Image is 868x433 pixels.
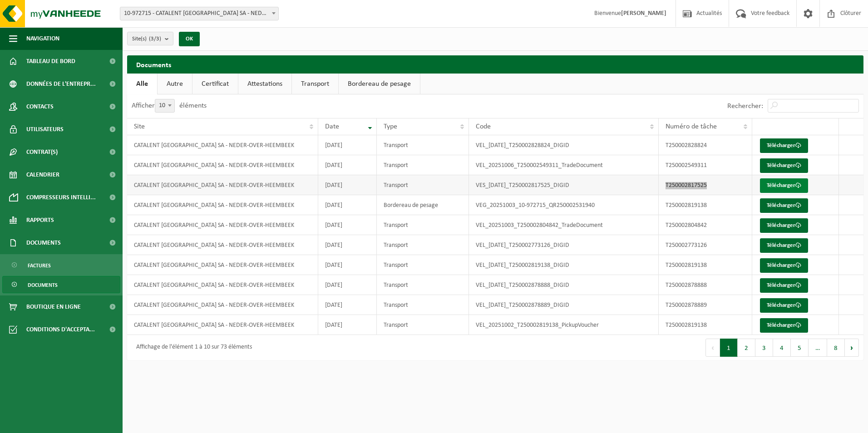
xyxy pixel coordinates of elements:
td: VES_[DATE]_T250002817525_DIGID [469,175,659,195]
td: T250002828824 [659,135,752,155]
span: Utilisateurs [26,118,64,141]
a: Télécharger [760,138,808,153]
span: Tableau de bord [26,50,75,73]
td: T250002773126 [659,235,752,255]
span: Documents [26,231,61,254]
td: Transport [377,255,469,275]
button: 8 [827,339,845,357]
span: Conditions d'accepta... [26,318,95,341]
td: T250002817525 [659,175,752,195]
a: Télécharger [760,298,808,313]
td: CATALENT [GEOGRAPHIC_DATA] SA - NEDER-OVER-HEEMBEEK [127,215,318,235]
span: Numéro de tâche [666,123,717,130]
button: Site(s)(3/3) [127,32,173,45]
td: T250002549311 [659,155,752,175]
a: Télécharger [760,278,808,293]
a: Télécharger [760,238,808,253]
button: OK [179,32,200,46]
span: 10 [155,99,175,113]
button: Next [845,339,859,357]
button: 1 [720,339,738,357]
td: Transport [377,155,469,175]
td: VEL_[DATE]_T250002819138_DIGID [469,255,659,275]
span: Calendrier [26,163,59,186]
a: Attestations [238,74,291,94]
td: [DATE] [318,255,377,275]
span: Date [325,123,339,130]
span: Contrat(s) [26,141,58,163]
span: 10 [155,99,174,112]
span: Compresseurs intelli... [26,186,96,209]
td: CATALENT [GEOGRAPHIC_DATA] SA - NEDER-OVER-HEEMBEEK [127,315,318,335]
a: Certificat [192,74,238,94]
a: Télécharger [760,198,808,213]
a: Transport [292,74,338,94]
span: Rapports [26,209,54,231]
span: Navigation [26,27,59,50]
span: Factures [28,257,51,274]
td: CATALENT [GEOGRAPHIC_DATA] SA - NEDER-OVER-HEEMBEEK [127,155,318,175]
td: Transport [377,295,469,315]
a: Factures [2,256,120,274]
td: T250002819138 [659,195,752,215]
td: [DATE] [318,155,377,175]
span: Site [134,123,145,130]
td: VEG_20251003_10-972715_QR250002531940 [469,195,659,215]
button: 4 [773,339,791,357]
count: (3/3) [149,36,161,42]
span: 10-972715 - CATALENT BELGIUM SA - NEDER-OVER-HEEMBEEK [120,7,278,20]
td: CATALENT [GEOGRAPHIC_DATA] SA - NEDER-OVER-HEEMBEEK [127,295,318,315]
td: VEL_20251006_T250002549311_TradeDocument [469,155,659,175]
td: T250002819138 [659,255,752,275]
button: Previous [705,339,720,357]
td: CATALENT [GEOGRAPHIC_DATA] SA - NEDER-OVER-HEEMBEEK [127,255,318,275]
strong: [PERSON_NAME] [621,10,666,17]
span: Type [384,123,397,130]
td: T250002878889 [659,295,752,315]
td: [DATE] [318,235,377,255]
td: Transport [377,175,469,195]
td: [DATE] [318,195,377,215]
h2: Documents [127,55,863,73]
span: Données de l'entrepr... [26,73,96,95]
a: Télécharger [760,318,808,333]
td: [DATE] [318,275,377,295]
td: VEL_20251003_T250002804842_TradeDocument [469,215,659,235]
td: T250002878888 [659,275,752,295]
button: 3 [755,339,773,357]
td: [DATE] [318,315,377,335]
td: VEL_20251002_T250002819138_PickupVoucher [469,315,659,335]
span: … [809,339,827,357]
td: [DATE] [318,175,377,195]
a: Alle [127,74,157,94]
td: VEL_[DATE]_T250002773126_DIGID [469,235,659,255]
a: Télécharger [760,258,808,273]
a: Télécharger [760,158,808,173]
td: Transport [377,135,469,155]
td: T250002819138 [659,315,752,335]
td: Transport [377,215,469,235]
td: T250002804842 [659,215,752,235]
td: [DATE] [318,295,377,315]
td: [DATE] [318,135,377,155]
button: 5 [791,339,809,357]
label: Afficher éléments [132,102,207,109]
td: CATALENT [GEOGRAPHIC_DATA] SA - NEDER-OVER-HEEMBEEK [127,135,318,155]
td: [DATE] [318,215,377,235]
label: Rechercher: [727,103,763,110]
span: Boutique en ligne [26,295,81,318]
span: 10-972715 - CATALENT BELGIUM SA - NEDER-OVER-HEEMBEEK [120,7,279,20]
a: Bordereau de pesage [339,74,420,94]
a: Télécharger [760,178,808,193]
td: Bordereau de pesage [377,195,469,215]
span: Site(s) [132,32,161,46]
td: CATALENT [GEOGRAPHIC_DATA] SA - NEDER-OVER-HEEMBEEK [127,195,318,215]
div: Affichage de l'élément 1 à 10 sur 73 éléments [132,340,252,356]
a: Autre [158,74,192,94]
span: Documents [28,276,58,294]
td: VEL_[DATE]_T250002878889_DIGID [469,295,659,315]
td: CATALENT [GEOGRAPHIC_DATA] SA - NEDER-OVER-HEEMBEEK [127,235,318,255]
td: Transport [377,275,469,295]
td: VEL_[DATE]_T250002878888_DIGID [469,275,659,295]
td: VEL_[DATE]_T250002828824_DIGID [469,135,659,155]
